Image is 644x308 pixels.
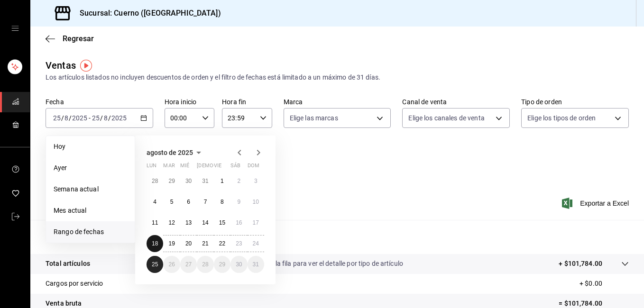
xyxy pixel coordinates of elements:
abbr: 24 de agosto de 2025 [253,240,259,247]
button: 1 de agosto de 2025 [214,172,230,190]
abbr: 18 de agosto de 2025 [152,240,158,247]
abbr: 27 de agosto de 2025 [185,261,192,268]
abbr: 16 de agosto de 2025 [236,219,242,226]
abbr: sábado [230,163,240,172]
button: 14 de agosto de 2025 [197,214,213,231]
button: 20 de agosto de 2025 [180,235,197,252]
span: Elige las marcas [290,113,338,123]
button: open drawer [11,25,19,32]
abbr: 9 de agosto de 2025 [237,199,240,205]
button: 23 de agosto de 2025 [230,235,247,252]
div: Los artículos listados no incluyen descuentos de orden y el filtro de fechas está limitado a un m... [46,72,629,82]
label: Marca [284,99,391,105]
input: -- [103,114,108,122]
label: Canal de venta [402,99,510,105]
button: 30 de agosto de 2025 [230,256,247,273]
abbr: 25 de agosto de 2025 [152,261,158,268]
button: 29 de julio de 2025 [163,172,180,190]
button: 6 de agosto de 2025 [180,193,197,210]
abbr: 21 de agosto de 2025 [202,240,208,247]
button: 28 de julio de 2025 [147,172,163,190]
p: Resumen [46,231,629,243]
abbr: viernes [214,163,221,172]
input: -- [64,114,69,122]
button: 24 de agosto de 2025 [248,235,264,252]
span: Semana actual [54,184,127,194]
abbr: 4 de agosto de 2025 [153,199,156,205]
input: ---- [72,114,88,122]
button: agosto de 2025 [147,147,204,158]
abbr: 10 de agosto de 2025 [253,199,259,205]
span: / [61,114,64,122]
abbr: 3 de agosto de 2025 [254,178,258,184]
span: / [100,114,103,122]
p: Da clic en la fila para ver el detalle por tipo de artículo [246,259,403,269]
abbr: 1 de agosto de 2025 [221,178,224,184]
abbr: martes [163,163,175,172]
abbr: 19 de agosto de 2025 [168,240,175,247]
span: Ayer [54,163,127,173]
span: - [89,114,91,122]
p: Cargos por servicio [46,279,103,289]
abbr: 20 de agosto de 2025 [185,240,192,247]
abbr: lunes [147,163,156,172]
label: Hora inicio [165,99,214,105]
abbr: 8 de agosto de 2025 [221,199,224,205]
div: Ventas [46,58,76,72]
abbr: 17 de agosto de 2025 [253,219,259,226]
input: -- [92,114,100,122]
button: 5 de agosto de 2025 [163,193,180,210]
img: Tooltip marker [80,60,92,72]
abbr: 11 de agosto de 2025 [152,219,158,226]
span: Elige los canales de venta [408,113,484,123]
abbr: 30 de agosto de 2025 [236,261,242,268]
input: -- [53,114,61,122]
p: Total artículos [46,259,90,269]
abbr: 15 de agosto de 2025 [219,219,225,226]
abbr: 31 de agosto de 2025 [253,261,259,268]
abbr: 12 de agosto de 2025 [168,219,175,226]
span: Elige los tipos de orden [527,113,596,123]
button: 16 de agosto de 2025 [230,214,247,231]
abbr: domingo [248,163,259,172]
button: 4 de agosto de 2025 [147,193,163,210]
abbr: 13 de agosto de 2025 [185,219,192,226]
label: Fecha [46,99,153,105]
button: 21 de agosto de 2025 [197,235,213,252]
span: agosto de 2025 [147,149,193,156]
span: Regresar [63,34,94,43]
button: 19 de agosto de 2025 [163,235,180,252]
button: 11 de agosto de 2025 [147,214,163,231]
h3: Sucursal: Cuerno ([GEOGRAPHIC_DATA]) [72,8,221,19]
button: 22 de agosto de 2025 [214,235,230,252]
p: + $101,784.00 [559,259,602,269]
abbr: 23 de agosto de 2025 [236,240,242,247]
abbr: 2 de agosto de 2025 [237,178,240,184]
span: Rango de fechas [54,227,127,237]
abbr: 6 de agosto de 2025 [187,199,190,205]
input: ---- [111,114,127,122]
abbr: 7 de agosto de 2025 [204,199,207,205]
abbr: 28 de julio de 2025 [152,178,158,184]
abbr: 29 de agosto de 2025 [219,261,225,268]
button: 15 de agosto de 2025 [214,214,230,231]
abbr: jueves [197,163,253,172]
abbr: 31 de julio de 2025 [202,178,208,184]
button: Exportar a Excel [564,198,629,209]
p: + $0.00 [580,279,629,289]
abbr: 29 de julio de 2025 [168,178,175,184]
span: / [108,114,111,122]
abbr: 14 de agosto de 2025 [202,219,208,226]
span: / [69,114,72,122]
abbr: 5 de agosto de 2025 [170,199,174,205]
button: 30 de julio de 2025 [180,172,197,190]
button: 26 de agosto de 2025 [163,256,180,273]
label: Hora fin [222,99,272,105]
button: 8 de agosto de 2025 [214,193,230,210]
span: Hoy [54,142,127,152]
button: 29 de agosto de 2025 [214,256,230,273]
button: 25 de agosto de 2025 [147,256,163,273]
button: 7 de agosto de 2025 [197,193,213,210]
button: 10 de agosto de 2025 [248,193,264,210]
